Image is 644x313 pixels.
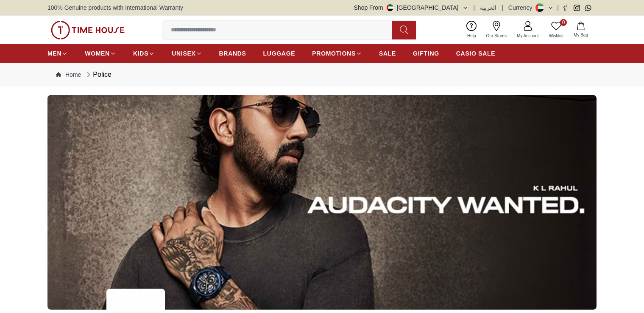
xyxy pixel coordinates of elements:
[85,46,116,61] a: WOMEN
[312,46,362,61] a: PROMOTIONS
[508,3,536,12] div: Currency
[47,63,597,87] nav: Breadcrumb
[85,49,110,58] span: WOMEN
[413,46,439,61] a: GIFTING
[219,49,246,58] span: BRANDS
[263,46,296,61] a: LUGGAGE
[172,46,202,61] a: UNISEX
[480,3,496,12] button: العربية
[483,33,510,39] span: Our Stores
[456,49,496,58] span: CASIO SALE
[546,33,567,39] span: Wishlist
[47,3,183,12] span: 100% Genuine products with International Warranty
[312,49,356,58] span: PROMOTIONS
[379,49,396,58] span: SALE
[219,46,246,61] a: BRANDS
[557,3,559,12] span: |
[462,19,481,41] a: Help
[84,70,112,80] div: Police
[56,70,81,79] a: Home
[172,49,195,58] span: UNISEX
[354,3,468,12] button: Shop From[GEOGRAPHIC_DATA]
[464,33,480,39] span: Help
[47,49,61,58] span: MEN
[569,20,593,40] button: My Bag
[456,46,496,61] a: CASIO SALE
[413,49,439,58] span: GIFTING
[263,49,296,58] span: LUGGAGE
[560,19,567,26] span: 0
[51,21,125,39] img: ...
[474,3,475,12] span: |
[585,5,591,11] a: Whatsapp
[513,33,542,39] span: My Account
[47,46,68,61] a: MEN
[133,49,148,58] span: KIDS
[133,46,155,61] a: KIDS
[481,19,512,41] a: Our Stores
[387,4,393,11] img: United Arab Emirates
[544,19,569,41] a: 0Wishlist
[379,46,396,61] a: SALE
[502,3,503,12] span: |
[47,95,597,310] img: ...
[562,5,569,11] a: Facebook
[570,32,591,38] span: My Bag
[574,5,580,11] a: Instagram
